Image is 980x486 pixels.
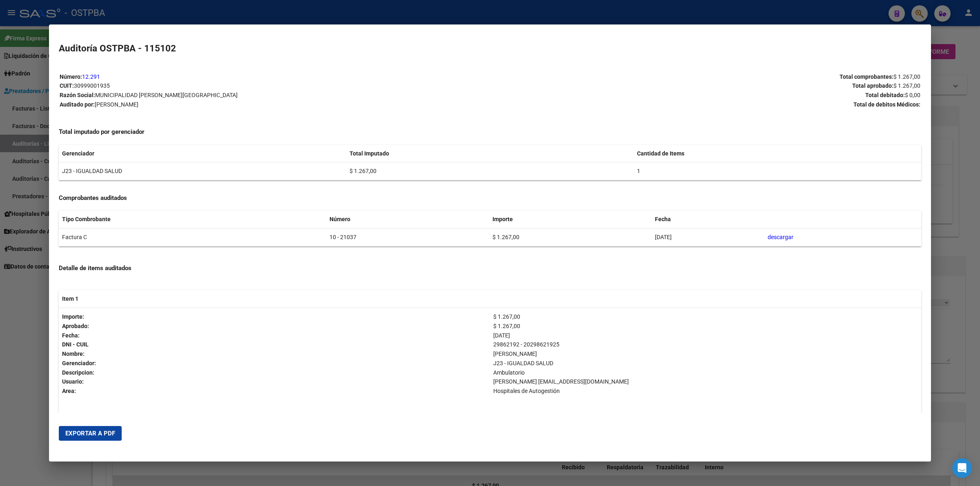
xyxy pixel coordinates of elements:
p: Importe: [62,312,487,322]
a: 12.291 [82,73,100,80]
p: [DATE] [493,331,918,340]
h2: Auditoría OSTPBA - 115102 [59,42,921,55]
span: [PERSON_NAME] [95,101,138,108]
p: Total de debitos Médicos: [490,100,920,109]
td: 1 [634,162,921,180]
span: MUNICIPALIDAD [PERSON_NAME][GEOGRAPHIC_DATA] [95,92,238,98]
p: Total debitado: [490,91,920,100]
th: Número [326,211,489,228]
p: Gerenciador: [62,359,487,368]
td: $ 1.267,00 [346,162,634,180]
p: CUIT: [60,81,490,91]
span: 30999001935 [74,82,110,89]
p: Auditado por: [60,100,490,109]
th: Cantidad de Items [634,145,921,162]
span: $ 1.267,00 [893,82,920,89]
p: Número: [60,72,490,82]
h4: Total imputado por gerenciador [59,127,921,137]
p: Descripcion: [62,368,487,377]
p: J23 - IGUALDAD SALUD [493,359,918,368]
p: Usuario: [62,377,487,386]
p: Aprobado: [62,322,487,331]
p: Razón Social: [60,91,490,100]
h4: Detalle de items auditados [59,264,921,273]
p: $ 1.267,00 [493,322,918,331]
th: Gerenciador [59,145,346,162]
td: $ 1.267,00 [489,229,652,246]
td: Factura C [59,229,326,246]
p: Total comprobantes: [490,72,920,82]
th: Tipo Combrobante [59,211,326,228]
p: Total aprobado: [490,81,920,91]
p: [PERSON_NAME] [EMAIL_ADDRESS][DOMAIN_NAME] [493,377,918,386]
p: Area: [62,386,487,396]
p: Ambulatorio [493,368,918,377]
p: Hospitales de Autogestión [493,386,918,396]
th: Fecha [652,211,765,228]
button: Exportar a PDF [59,426,122,441]
p: DNI - CUIL Nombre: [62,340,487,359]
th: Total Imputado [346,145,634,162]
span: $ 0,00 [905,92,920,98]
p: 29862192 - 20298621925 [PERSON_NAME] [493,340,918,359]
td: [DATE] [652,229,765,246]
th: Importe [489,211,652,228]
td: J23 - IGUALDAD SALUD [59,162,346,180]
span: $ 1.267,00 [893,73,920,80]
p: $ 1.267,00 [493,312,918,322]
td: 10 - 21037 [326,229,489,246]
strong: Item 1 [62,295,78,302]
p: Fecha: [62,331,487,340]
h4: Comprobantes auditados [59,193,921,203]
div: Open Intercom Messenger [952,458,972,478]
span: Exportar a PDF [65,430,115,437]
a: descargar [768,234,793,240]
